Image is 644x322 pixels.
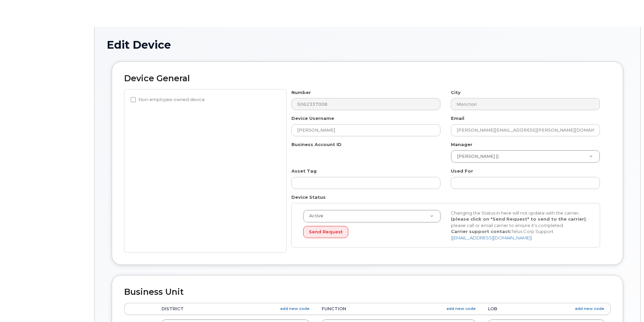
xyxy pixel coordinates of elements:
label: Number [291,89,311,96]
label: Email [451,115,464,122]
label: Asset Tag [291,168,317,174]
a: Active [303,210,440,222]
span: [PERSON_NAME] () [453,153,499,159]
strong: (please click on "Send Request" to send to the carrier) [451,216,586,222]
th: LOB [482,303,611,315]
a: [PERSON_NAME] () [451,150,600,163]
label: Device Status [291,194,326,200]
a: [EMAIL_ADDRESS][DOMAIN_NAME] [452,235,531,240]
input: Non-employee owned device [131,97,136,102]
a: add new code [446,306,476,312]
button: Send Request [303,226,348,238]
strong: Carrier support contact: [451,229,511,234]
th: FUNCTION [316,303,482,315]
a: add new code [280,306,310,312]
h2: Business Unit [124,287,611,297]
label: Device Username [291,115,334,122]
label: Business Account ID [291,141,342,148]
div: Changing the Status in here will not update with the carrier, , please call or email carrier to e... [446,210,594,241]
span: Active [305,213,323,219]
label: Used For [451,168,473,174]
a: add new code [575,306,604,312]
label: Non-employee owned device [131,96,205,104]
label: City [451,89,461,96]
th: DISTRICT [155,303,316,315]
h2: Device General [124,74,611,83]
label: Manager [451,141,472,148]
h1: Edit Device [107,39,628,51]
